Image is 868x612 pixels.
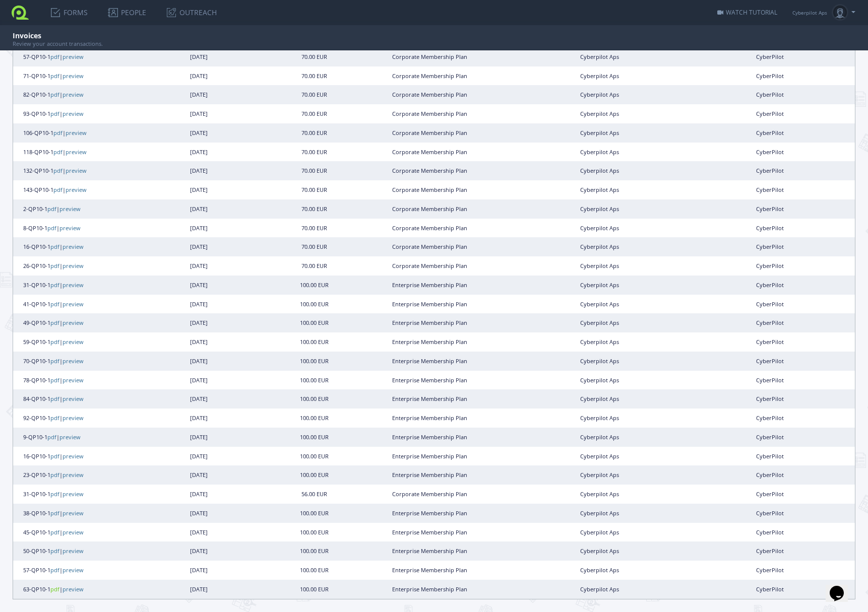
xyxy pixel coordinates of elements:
td: CyberPilot [685,180,855,199]
td: 57-QP10-1 | [13,561,114,580]
td: 49-QP10-1 | [13,313,114,332]
td: 100.00 EUR [284,465,344,485]
td: 70.00 EUR [284,219,344,238]
td: Enterprise Membership Plan [344,295,515,314]
td: 23-QP10-1 | [13,465,114,485]
a: pdf [53,186,63,193]
td: [DATE] [114,523,284,542]
a: preview [66,186,87,193]
td: [DATE] [114,428,284,447]
a: preview [63,509,84,517]
td: Cyberpilot Aps [515,580,685,599]
td: CyberPilot [685,332,855,352]
td: Enterprise Membership Plan [344,465,515,485]
td: Cyberpilot Aps [515,85,685,104]
td: [DATE] [114,295,284,314]
td: [DATE] [114,504,284,523]
td: 70.00 EUR [284,104,344,123]
a: preview [63,414,84,422]
td: 100.00 EUR [284,580,344,599]
td: Cyberpilot Aps [515,199,685,219]
td: Enterprise Membership Plan [344,541,515,561]
td: 26-QP10-1 | [13,256,114,276]
td: 100.00 EUR [284,371,344,390]
td: [DATE] [114,352,284,371]
td: [DATE] [114,47,284,66]
a: pdf [50,53,59,60]
td: [DATE] [114,541,284,561]
td: Cyberpilot Aps [515,561,685,580]
td: Corporate Membership Plan [344,256,515,276]
td: Cyberpilot Aps [515,523,685,542]
td: Corporate Membership Plan [344,66,515,86]
td: 92-QP10-1 | [13,409,114,428]
td: CyberPilot [685,104,855,123]
a: pdf [53,148,63,156]
td: CyberPilot [685,219,855,238]
td: Enterprise Membership Plan [344,561,515,580]
td: Cyberpilot Aps [515,447,685,466]
td: Enterprise Membership Plan [344,332,515,352]
td: CyberPilot [685,428,855,447]
a: pdf [47,224,56,232]
td: [DATE] [114,485,284,504]
td: [DATE] [114,219,284,238]
td: CyberPilot [685,313,855,332]
td: CyberPilot [685,485,855,504]
td: 70.00 EUR [284,66,344,86]
td: CyberPilot [685,237,855,256]
a: pdf [50,414,59,422]
td: [DATE] [114,313,284,332]
td: Enterprise Membership Plan [344,504,515,523]
a: preview [63,471,84,479]
a: pdf [50,566,59,574]
a: pdf [53,167,63,174]
td: Cyberpilot Aps [515,389,685,409]
td: 100.00 EUR [284,409,344,428]
td: Cyberpilot Aps [515,47,685,66]
td: Cyberpilot Aps [515,180,685,199]
td: Corporate Membership Plan [344,123,515,143]
td: Cyberpilot Aps [515,313,685,332]
td: Enterprise Membership Plan [344,580,515,599]
td: Corporate Membership Plan [344,85,515,104]
td: Enterprise Membership Plan [344,428,515,447]
td: 38-QP10-1 | [13,504,114,523]
td: Cyberpilot Aps [515,371,685,390]
td: Enterprise Membership Plan [344,409,515,428]
iframe: chat widget [826,572,858,602]
a: preview [59,224,81,232]
td: 59-QP10-1 | [13,332,114,352]
td: CyberPilot [685,504,855,523]
td: Corporate Membership Plan [344,104,515,123]
a: preview [66,129,87,137]
td: CyberPilot [685,447,855,466]
td: 84-QP10-1 | [13,389,114,409]
a: pdf [50,110,59,117]
td: Cyberpilot Aps [515,276,685,295]
td: 100.00 EUR [284,389,344,409]
a: pdf [50,91,59,98]
td: Cyberpilot Aps [515,256,685,276]
td: [DATE] [114,85,284,104]
td: Cyberpilot Aps [515,104,685,123]
td: 45-QP10-1 | [13,523,114,542]
td: Enterprise Membership Plan [344,313,515,332]
td: Corporate Membership Plan [344,47,515,66]
td: Corporate Membership Plan [344,161,515,180]
td: [DATE] [114,580,284,599]
td: 100.00 EUR [284,447,344,466]
td: CyberPilot [685,47,855,66]
td: Corporate Membership Plan [344,143,515,162]
td: [DATE] [114,389,284,409]
td: [DATE] [114,561,284,580]
td: [DATE] [114,143,284,162]
td: 57-QP10-1 | [13,47,114,66]
a: pdf [50,471,59,479]
td: 70.00 EUR [284,85,344,104]
td: 100.00 EUR [284,523,344,542]
td: CyberPilot [685,256,855,276]
td: Corporate Membership Plan [344,219,515,238]
td: CyberPilot [685,541,855,561]
a: preview [59,433,81,441]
